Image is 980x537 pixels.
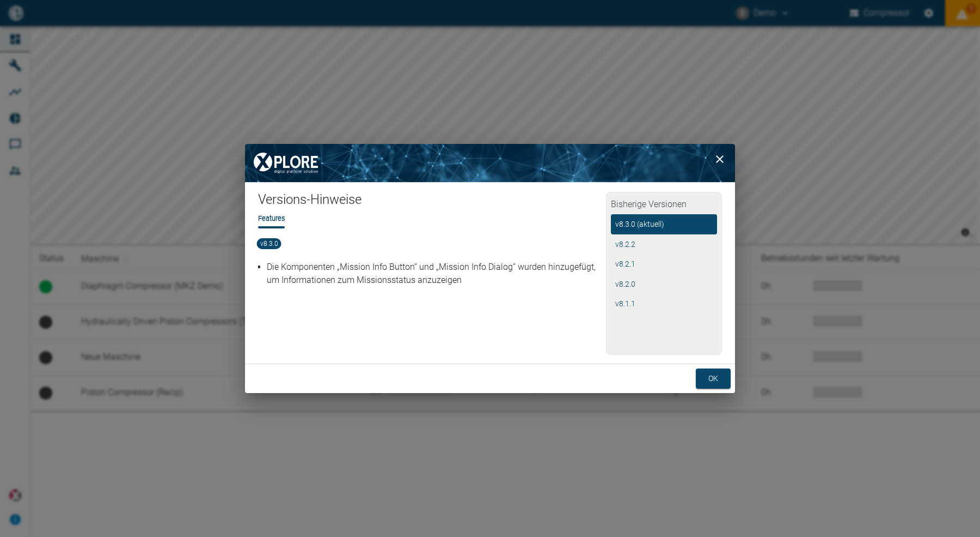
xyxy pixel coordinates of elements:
[611,197,717,214] h2: Bisherige Versionen
[611,214,717,234] button: v8.3.0 (aktuell)
[696,369,731,389] button: ok
[611,254,717,274] button: v8.2.1
[258,213,285,224] li: Features
[258,191,606,213] h1: Versions-Hinweise
[709,148,731,170] button: close
[267,261,603,287] p: Die Komponenten „Mission Info Button“ und „Mission Info Dialog“ wurden hinzugefügt, um Informatio...
[611,294,717,314] button: v8.1.1
[245,144,327,182] img: XPLORE Logo
[611,234,717,255] button: v8.2.2
[611,274,717,294] button: v8.2.0
[245,144,735,182] img: background image
[257,238,281,249] span: v8.3.0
